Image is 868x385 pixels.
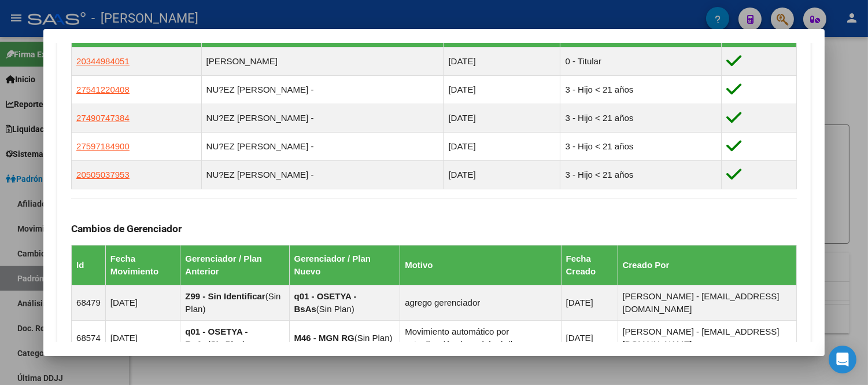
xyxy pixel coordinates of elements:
[201,161,444,189] td: NU?EZ [PERSON_NAME] -
[105,321,180,356] td: [DATE]
[180,285,289,321] td: ( )
[201,76,444,104] td: NU?EZ [PERSON_NAME] -
[180,245,289,285] th: Gerenciador / Plan Anterior
[560,133,722,161] td: 3 - Hijo < 21 años
[105,285,180,321] td: [DATE]
[201,47,444,76] td: [PERSON_NAME]
[72,321,106,356] td: 68574
[76,113,130,123] span: 27490747384
[289,321,400,356] td: ( )
[76,56,130,66] span: 20344984051
[560,104,722,133] td: 3 - Hijo < 21 años
[72,245,106,285] th: Id
[618,245,796,285] th: Creado Por
[72,285,106,321] td: 68479
[76,141,130,151] span: 27597184900
[561,321,618,356] td: [DATE]
[560,47,722,76] td: 0 - Titular
[560,76,722,104] td: 3 - Hijo < 21 años
[76,85,130,94] span: 27541220408
[357,333,390,343] span: Sin Plan
[201,133,444,161] td: NU?EZ [PERSON_NAME] -
[829,346,856,373] div: Open Intercom Messenger
[319,304,352,314] span: Sin Plan
[560,161,722,189] td: 3 - Hijo < 21 años
[180,321,289,356] td: ( )
[618,285,796,321] td: [PERSON_NAME] - [EMAIL_ADDRESS][DOMAIN_NAME]
[444,76,560,104] td: [DATE]
[400,321,561,356] td: Movimiento automático por actualización de padrón ágil
[185,291,265,301] strong: Z99 - Sin Identificar
[201,104,444,133] td: NU?EZ [PERSON_NAME] -
[561,285,618,321] td: [DATE]
[210,339,243,349] span: Sin Plan
[289,285,400,321] td: ( )
[618,321,796,356] td: [PERSON_NAME] - [EMAIL_ADDRESS][DOMAIN_NAME]
[105,245,180,285] th: Fecha Movimiento
[294,291,357,314] strong: q01 - OSETYA - BsAs
[561,245,618,285] th: Fecha Creado
[444,161,560,189] td: [DATE]
[444,47,560,76] td: [DATE]
[185,327,248,349] strong: q01 - OSETYA - BsAs
[294,333,354,343] strong: M46 - MGN RG
[444,104,560,133] td: [DATE]
[289,245,400,285] th: Gerenciador / Plan Nuevo
[444,133,560,161] td: [DATE]
[71,222,797,235] h3: Cambios de Gerenciador
[76,170,130,179] span: 20505037953
[400,285,561,321] td: agrego gerenciador
[400,245,561,285] th: Motivo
